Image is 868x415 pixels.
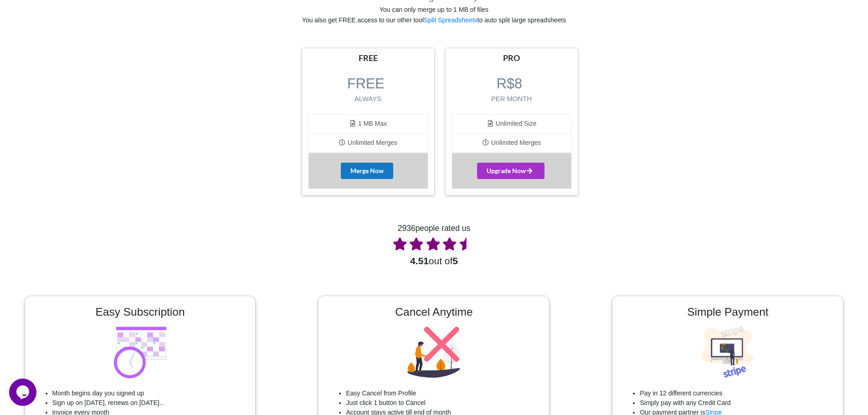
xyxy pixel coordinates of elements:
span: 1 MB Max [349,120,387,127]
span: Upgrade Now [487,167,535,174]
b: 4.51 [410,256,429,266]
button: Merge Now [341,163,393,179]
h3: Cancel Anytime [328,305,540,318]
a: Split Spreadsheets [424,16,478,24]
span: Unlimited Merges [339,139,397,146]
li: Easy Cancel from Profile [346,389,540,398]
li: Sign up on [DATE], renews on [DATE]... [52,398,247,408]
b: 5 [452,256,458,266]
h3: Simple Payment [621,305,834,318]
h3: Easy Subscription [34,305,247,318]
span: FREE [347,76,385,91]
li: Pay in 12 different currencies [640,389,834,398]
button: Upgrade Now [477,163,544,179]
li: Just click 1 button to Cancel [346,398,540,408]
span: ALWAYS [308,94,428,104]
span: Unlimited Merges [482,139,541,146]
img: pricingFeaturePicture [407,326,460,379]
iframe: chat widget [9,379,38,406]
div: PRO [452,53,571,63]
span: Unlimited Size [487,120,537,127]
span: R$8 [497,76,522,91]
li: Month begins day you signed up [52,389,247,398]
div: FREE [308,53,428,63]
li: Simply pay with any Credit Card [640,398,834,408]
span: PER MONTH [452,94,571,104]
img: pricingFeaturePicture [701,326,754,379]
img: pricingFeaturePicture [113,326,166,379]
